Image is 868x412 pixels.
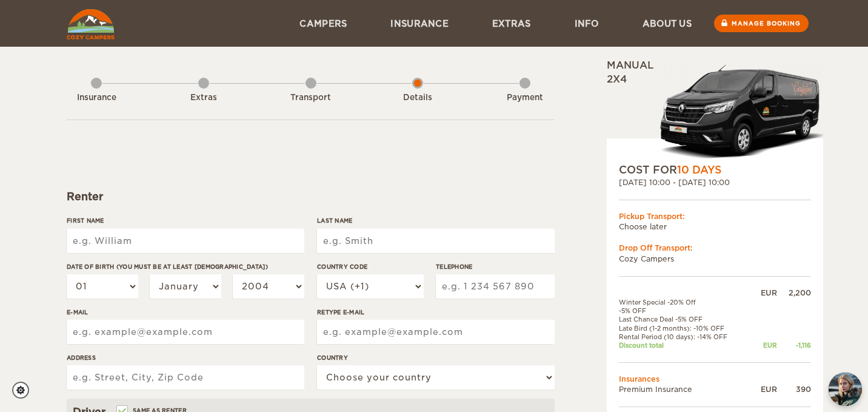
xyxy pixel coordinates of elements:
[67,320,304,344] input: e.g. example@example.com
[619,333,750,341] td: Rental Period (10 days): -14% OFF
[777,384,811,394] div: 390
[619,298,750,306] td: Winter Special -20% Off
[436,262,555,271] label: Telephone
[317,308,555,317] label: Retype E-mail
[619,243,811,253] div: Drop Off Transport:
[829,373,862,406] img: Freyja at Cozy Campers
[714,15,809,32] a: Manage booking
[317,229,555,253] input: e.g. Smith
[317,216,555,225] label: Last Name
[619,163,811,177] div: COST FOR
[619,341,750,350] td: Discount total
[655,62,823,163] img: Langur-m-c-logo-2.png
[750,341,777,350] div: EUR
[63,92,130,104] div: Insurance
[67,262,304,271] label: Date of birth (You must be at least [DEMOGRAPHIC_DATA])
[750,384,777,394] div: EUR
[619,211,811,221] div: Pickup Transport:
[278,92,344,104] div: Transport
[677,164,721,176] span: 10 Days
[619,384,750,394] td: Premium Insurance
[619,315,750,323] td: Last Chance Deal -5% OFF
[67,229,304,253] input: e.g. William
[384,92,451,104] div: Details
[619,374,811,384] td: Insurances
[619,254,811,264] td: Cozy Campers
[67,308,304,317] label: E-mail
[777,288,811,298] div: 2,200
[67,216,304,225] label: First Name
[619,306,750,315] td: -5% OFF
[607,59,823,163] div: Manual 2x4
[619,324,750,333] td: Late Bird (1-2 months): -10% OFF
[317,262,424,271] label: Country Code
[67,189,555,204] div: Renter
[67,9,115,39] img: Cozy Campers
[619,177,811,187] div: [DATE] 10:00 - [DATE] 10:00
[67,365,304,390] input: e.g. Street, City, Zip Code
[317,353,555,362] label: Country
[12,382,37,399] a: Cookie settings
[619,221,811,232] td: Choose later
[317,320,555,344] input: e.g. example@example.com
[492,92,558,104] div: Payment
[750,288,777,298] div: EUR
[436,274,555,299] input: e.g. 1 234 567 890
[170,92,237,104] div: Extras
[777,341,811,350] div: -1,116
[67,353,304,362] label: Address
[829,373,862,406] button: chat-button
